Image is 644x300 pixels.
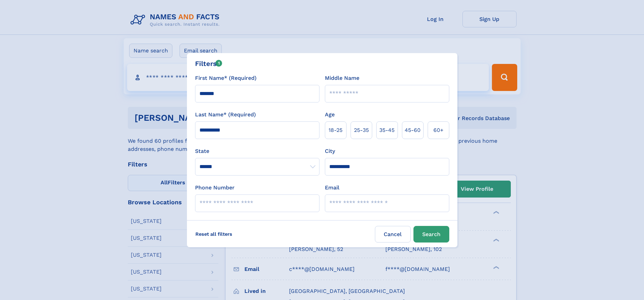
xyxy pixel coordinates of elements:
[195,184,235,192] label: Phone Number
[195,147,319,155] label: State
[325,147,335,155] label: City
[329,126,342,134] span: 18‑25
[325,74,359,82] label: Middle Name
[413,226,449,243] button: Search
[405,126,421,134] span: 45‑60
[195,111,256,119] label: Last Name* (Required)
[195,74,257,82] label: First Name* (Required)
[195,59,222,69] div: Filters
[325,184,339,192] label: Email
[379,126,395,134] span: 35‑45
[433,126,444,134] span: 60+
[375,226,411,243] label: Cancel
[325,111,335,119] label: Age
[354,126,369,134] span: 25‑35
[191,226,237,242] label: Reset all filters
